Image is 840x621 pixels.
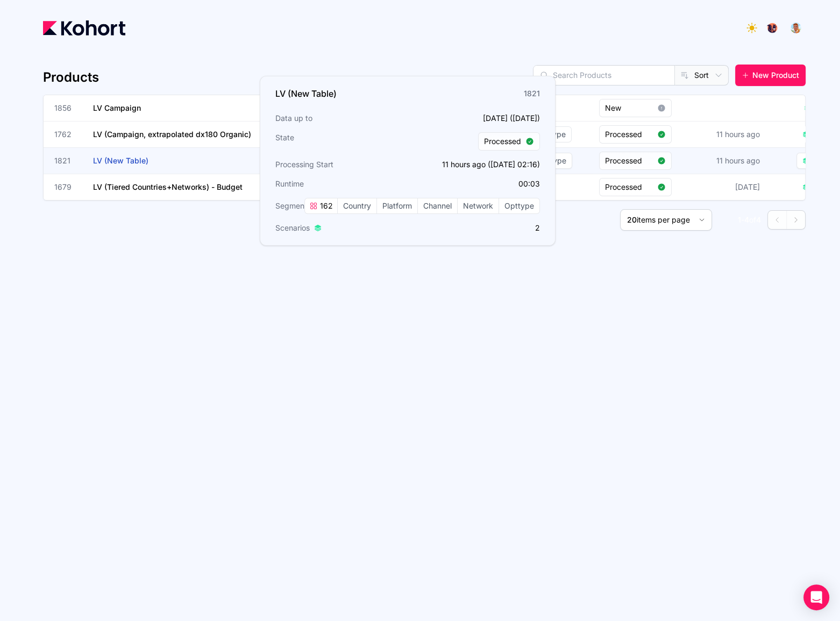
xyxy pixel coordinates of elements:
[694,70,709,81] span: Sort
[741,215,744,224] span: -
[318,201,333,211] span: 162
[43,20,125,35] img: Kohort logo
[627,215,637,224] span: 20
[338,198,376,213] span: Country
[275,113,404,124] h3: Data up to
[735,65,806,86] button: New Product
[524,88,540,99] div: 1821
[43,69,99,86] h4: Products
[54,103,80,113] span: 1856
[803,584,829,610] div: Open Intercom Messenger
[714,153,762,168] div: 11 hours ago
[620,209,712,231] button: 20items per page
[275,201,311,211] span: Segments
[744,215,749,224] span: 4
[275,179,404,189] h3: Runtime
[377,198,417,213] span: Platform
[275,223,310,233] span: Scenarios
[752,70,799,81] span: New Product
[767,23,778,33] img: logo_TreesPlease_20230726120307121221.png
[605,155,653,166] span: Processed
[518,179,540,188] app-duration-counter: 00:03
[54,129,80,140] span: 1762
[533,66,674,85] input: Search Products
[733,180,762,195] div: [DATE]
[756,215,761,224] span: 4
[93,130,251,139] span: LV (Campaign, extrapolated dx180 Organic)
[605,129,653,140] span: Processed
[749,215,756,224] span: of
[411,223,540,233] p: 2
[54,182,80,192] span: 1679
[458,198,499,213] span: Network
[275,132,404,151] h3: State
[714,127,762,142] div: 11 hours ago
[93,156,148,165] span: LV (New Table)
[411,113,540,124] p: [DATE] ([DATE])
[605,103,653,113] span: New
[484,136,521,147] span: Processed
[605,182,653,192] span: Processed
[411,159,540,170] p: 11 hours ago ([DATE] 02:16)
[275,87,337,100] h3: LV (New Table)
[499,198,539,213] span: Opttype
[93,103,141,112] span: LV Campaign
[637,215,690,224] span: items per page
[275,159,404,170] h3: Processing Start
[54,155,80,166] span: 1821
[738,215,741,224] span: 1
[418,198,457,213] span: Channel
[93,182,243,191] span: LV (Tiered Countries+Networks) - Budget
